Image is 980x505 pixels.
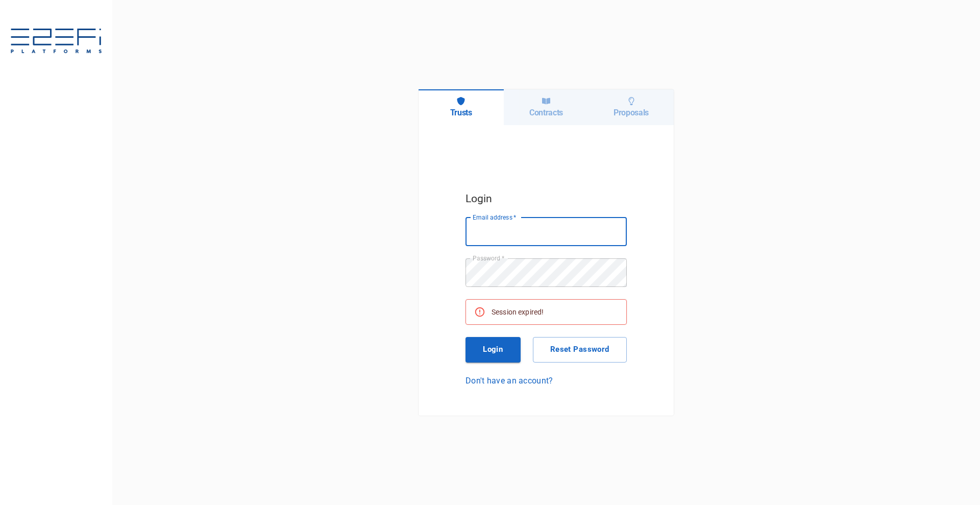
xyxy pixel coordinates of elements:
[473,254,504,262] label: Password
[492,303,544,321] div: Session expired!
[614,108,649,117] h6: Proposals
[533,337,627,363] button: Reset Password
[529,108,563,117] h6: Contracts
[473,213,517,222] label: Email address
[465,375,627,387] a: Don't have an account?
[10,29,102,55] img: E2EFiPLATFORMS-7f06cbf9.svg
[450,108,472,117] h6: Trusts
[465,337,521,363] button: Login
[465,190,627,207] h5: Login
